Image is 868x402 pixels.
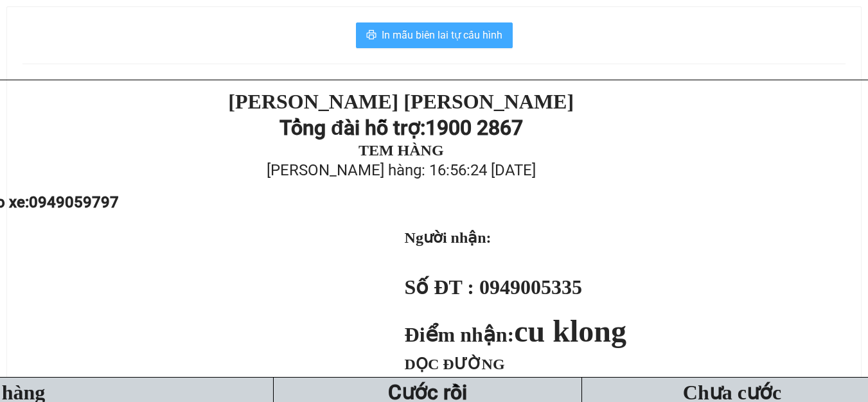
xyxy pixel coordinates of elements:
strong: TEM HÀNG [359,142,444,159]
strong: Người nhận: [405,229,492,246]
span: DỌC ĐƯỜNG [405,356,505,372]
span: [PERSON_NAME] hàng: 16:56:24 [DATE] [267,161,536,179]
strong: Số ĐT : [405,275,474,299]
span: printer [366,30,376,42]
strong: 1900 2867 [425,116,523,140]
span: 0949005335 [479,275,582,299]
button: printerIn mẫu biên lai tự cấu hình [356,22,513,48]
strong: Điểm nhận: [405,323,626,346]
span: cu klong [514,314,626,348]
span: 0949059797 [29,193,119,211]
strong: [PERSON_NAME] [PERSON_NAME] [228,90,574,113]
span: In mẫu biên lai tự cấu hình [382,27,502,43]
strong: Tổng đài hỗ trợ: [279,116,425,140]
